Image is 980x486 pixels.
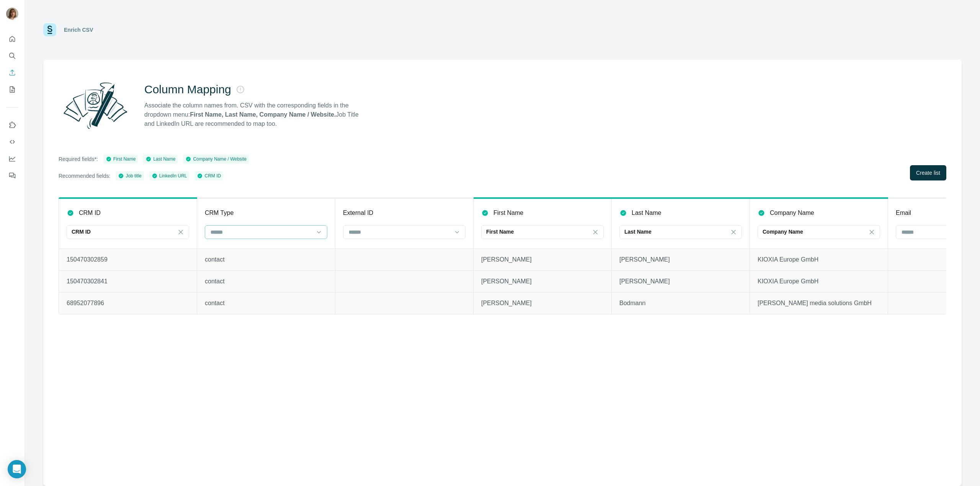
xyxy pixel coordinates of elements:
[343,208,373,218] p: External ID
[205,255,327,264] p: contact
[619,277,742,286] p: [PERSON_NAME]
[59,155,98,163] p: Required fields*:
[486,228,514,236] p: First Name
[59,78,132,133] img: Surfe Illustration - Column Mapping
[205,208,234,218] p: CRM Type
[758,277,880,286] p: KIOXIA Europe GmbH
[758,299,880,308] p: [PERSON_NAME] media solutions GmbH
[72,228,91,236] p: CRM ID
[8,460,26,478] div: Open Intercom Messenger
[59,172,110,180] p: Recommended fields:
[6,135,18,149] button: Use Surfe API
[758,255,880,264] p: KIOXIA Europe GmbH
[6,32,18,46] button: Quick start
[619,255,742,264] p: [PERSON_NAME]
[152,172,187,179] div: LinkedIn URL
[6,152,18,166] button: Dashboard
[67,255,189,264] p: 150470302859
[6,118,18,132] button: Use Surfe on LinkedIn
[6,83,18,96] button: My lists
[185,156,247,163] div: Company Name / Website
[145,156,175,163] div: Last Name
[190,111,336,118] strong: First Name, Last Name, Company Name / Website.
[910,165,946,180] button: Create list
[64,26,93,34] div: Enrich CSV
[118,172,141,179] div: Job title
[896,208,911,218] p: Email
[6,49,18,63] button: Search
[197,172,221,179] div: CRM ID
[916,169,940,177] span: Create list
[6,169,18,182] button: Feedback
[67,299,189,308] p: 68952077896
[481,255,604,264] p: [PERSON_NAME]
[6,66,18,80] button: Enrich CSV
[205,299,327,308] p: contact
[144,83,231,96] h2: Column Mapping
[205,277,327,286] p: contact
[144,101,366,128] p: Associate the column names from. CSV with the corresponding fields in the dropdown menu: Job Titl...
[43,23,56,36] img: Surfe Logo
[632,208,661,218] p: Last Name
[6,8,18,20] img: Avatar
[79,208,101,218] p: CRM ID
[481,299,604,308] p: [PERSON_NAME]
[481,277,604,286] p: [PERSON_NAME]
[619,299,742,308] p: Bodmann
[493,208,523,218] p: First Name
[67,277,189,286] p: 150470302841
[770,208,814,218] p: Company Name
[763,228,803,236] p: Company Name
[106,156,136,163] div: First Name
[624,228,652,236] p: Last Name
